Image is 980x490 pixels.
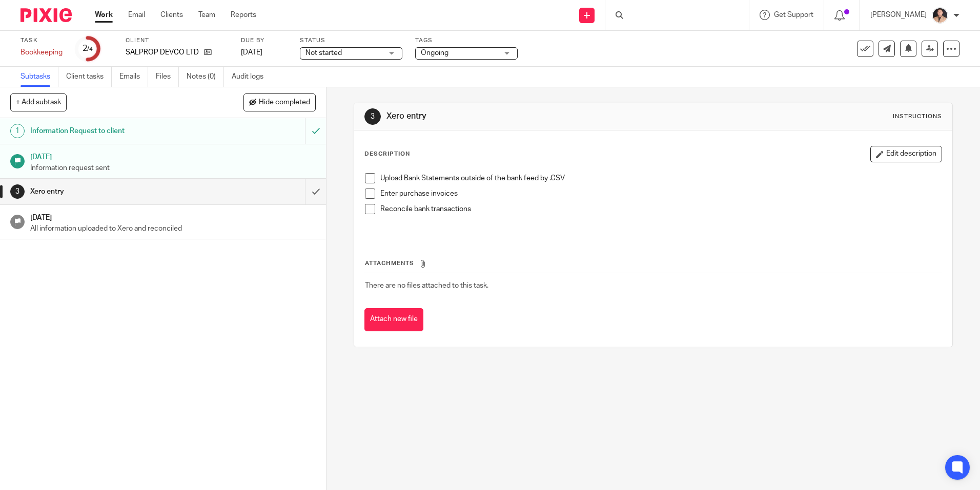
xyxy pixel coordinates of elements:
a: Reports [231,10,256,20]
h1: Xero entry [30,184,207,199]
label: Client [126,36,228,45]
p: Description [364,150,410,158]
p: Information request sent [30,163,316,173]
p: [PERSON_NAME] [870,10,927,20]
div: Bookkeeping [21,47,63,58]
small: /4 [87,46,93,52]
a: Team [198,10,215,20]
div: 3 [10,184,25,199]
a: Notes (0) [187,67,224,87]
h1: [DATE] [30,210,316,223]
div: 2 [83,43,93,54]
span: There are no files attached to this task. [365,282,488,289]
label: Status [300,36,402,45]
p: Upload Bank Statements outside of the bank feed by .CSV [380,173,941,183]
p: SALPROP DEVCO LTD [126,47,199,58]
span: Get Support [774,11,813,18]
button: Edit description [870,146,942,162]
span: Not started [305,49,342,56]
h1: Xero entry [386,111,675,122]
div: 3 [364,108,381,125]
a: Files [156,67,179,87]
a: Subtasks [21,67,58,87]
button: Hide completed [243,93,316,111]
a: Email [128,10,145,20]
img: Nikhil%20(2).jpg [932,7,948,24]
span: [DATE] [241,49,262,56]
div: Instructions [893,112,942,121]
span: Ongoing [421,49,448,56]
a: Clients [160,10,183,20]
h1: Information Request to client [30,123,207,139]
a: Work [95,10,113,20]
label: Tags [415,36,518,45]
p: Enter purchase invoices [380,189,941,199]
a: Emails [119,67,148,87]
button: Attach new file [364,308,423,331]
a: Client tasks [66,67,112,87]
button: + Add subtask [10,93,67,111]
a: Audit logs [232,67,271,87]
p: Reconcile bank transactions [380,204,941,214]
p: All information uploaded to Xero and reconciled [30,223,316,234]
h1: [DATE] [30,149,316,162]
div: 1 [10,124,25,138]
img: Pixie [21,8,72,22]
span: Attachments [365,260,414,266]
label: Due by [241,36,287,45]
span: Hide completed [259,99,310,107]
label: Task [21,36,63,45]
